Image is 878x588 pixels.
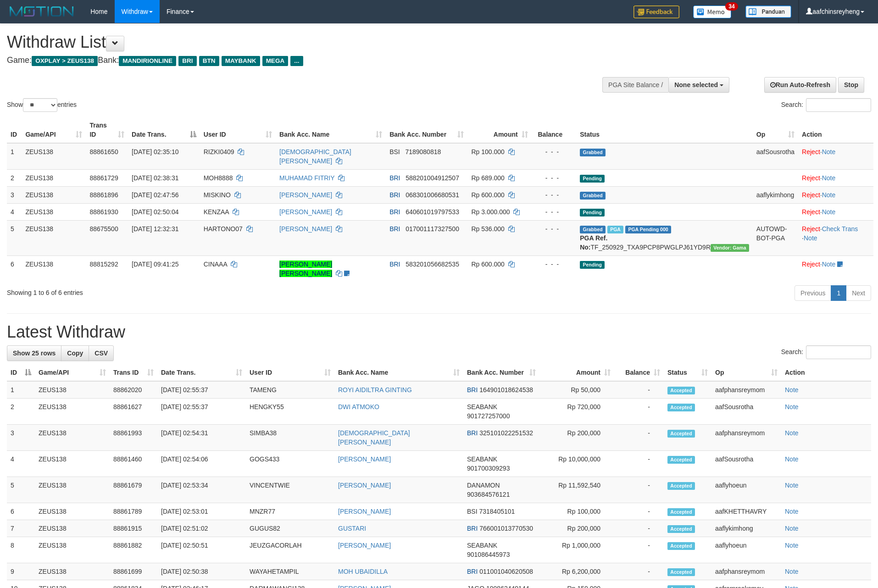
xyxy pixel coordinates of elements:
span: Copy 583201056682535 to clipboard [406,261,459,268]
td: - [614,425,664,451]
span: Copy 901086445973 to clipboard [467,551,510,558]
a: Next [846,285,871,301]
td: ZEUS138 [22,186,86,203]
span: BRI [467,386,478,394]
span: CINAAA [204,261,227,268]
span: Rp 3.000.000 [471,208,510,216]
th: ID [7,117,22,143]
a: Copy [61,345,89,361]
a: Check Trans [822,225,858,233]
label: Show entries [7,98,77,112]
td: ZEUS138 [35,425,110,451]
td: [DATE] 02:50:38 [157,563,246,580]
td: 3 [7,186,22,203]
input: Search: [806,345,871,359]
th: Action [781,364,871,381]
a: CSV [89,345,114,361]
span: 88675500 [89,225,118,233]
td: 3 [7,425,35,451]
a: Reject [802,191,820,199]
span: Pending [580,209,605,216]
span: SEABANK [467,403,497,410]
td: ZEUS138 [35,477,110,503]
a: Reject [802,174,820,182]
td: [DATE] 02:53:01 [157,503,246,520]
td: VINCENTWIE [246,477,334,503]
a: Note [785,542,799,549]
td: 88861993 [110,425,157,451]
td: 9 [7,563,35,580]
td: 2 [7,399,35,425]
span: Marked by aaftrukkakada [607,226,623,233]
span: 88815292 [89,261,118,268]
h1: Latest Withdraw [7,323,871,341]
td: 88861789 [110,503,157,520]
a: Show 25 rows [7,345,61,361]
th: Bank Acc. Name: activate to sort column ascending [276,117,386,143]
a: Previous [795,285,831,301]
span: OXPLAY > ZEUS138 [32,56,98,66]
th: Bank Acc. Number: activate to sort column ascending [386,117,467,143]
th: Game/API: activate to sort column ascending [22,117,86,143]
td: Rp 200,000 [539,425,614,451]
td: aaflyhoeun [711,537,781,563]
td: aaflykimhong [753,186,798,203]
td: GOGS433 [246,451,334,477]
div: - - - [535,190,573,200]
td: 1 [7,143,22,170]
span: Accepted [667,542,695,550]
label: Search: [781,345,871,359]
span: Accepted [667,482,695,490]
td: [DATE] 02:55:37 [157,381,246,399]
td: ZEUS138 [22,203,86,220]
td: 2 [7,169,22,186]
span: [DATE] 12:32:31 [132,225,178,233]
span: Grabbed [580,149,606,156]
a: [PERSON_NAME] [279,191,332,199]
th: Amount: activate to sort column ascending [539,364,614,381]
td: - [614,537,664,563]
a: [DEMOGRAPHIC_DATA][PERSON_NAME] [338,429,410,446]
span: Copy [67,349,83,357]
th: Op: activate to sort column ascending [711,364,781,381]
span: Pending [580,261,605,269]
button: None selected [668,77,729,93]
td: 88861627 [110,399,157,425]
span: Copy 325101022251532 to clipboard [479,429,533,437]
td: 4 [7,451,35,477]
span: None selected [674,81,718,89]
span: Rp 689.000 [471,174,504,182]
a: ROYI AIDILTRA GINTING [338,386,412,394]
td: ZEUS138 [22,255,86,282]
span: CSV [94,349,108,357]
td: TAMENG [246,381,334,399]
span: BRI [389,191,400,199]
span: Rp 600.000 [471,261,504,268]
img: Feedback.jpg [633,6,679,18]
td: - [614,520,664,537]
span: RIZKI0409 [204,148,234,155]
span: Copy 766001013770530 to clipboard [479,525,533,532]
td: TF_250929_TXA9PCP8PWGLPJ61YD9R [576,220,753,255]
a: Note [785,568,799,575]
td: SIMBA38 [246,425,334,451]
td: Rp 100,000 [539,503,614,520]
td: 88861460 [110,451,157,477]
a: DWI ATMOKO [338,403,379,410]
td: 6 [7,255,22,282]
a: [PERSON_NAME] [279,225,332,233]
th: Date Trans.: activate to sort column ascending [157,364,246,381]
td: - [614,477,664,503]
a: Note [822,191,836,199]
span: ... [290,56,303,66]
span: BRI [467,429,478,437]
td: 88862020 [110,381,157,399]
span: MOH8888 [204,174,233,182]
td: aafSousrotha [711,451,781,477]
td: Rp 6,200,000 [539,563,614,580]
span: Grabbed [580,192,606,200]
span: Grabbed [580,226,606,233]
span: Copy 7189080818 to clipboard [405,148,441,155]
span: BRI [467,525,478,532]
a: Note [822,174,836,182]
